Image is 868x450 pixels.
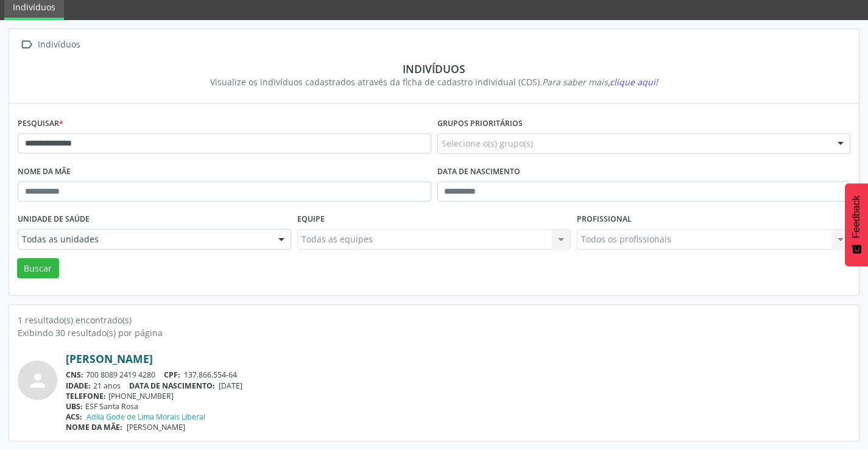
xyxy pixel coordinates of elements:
[22,233,266,245] span: Todas as unidades
[542,76,658,88] i: Para saber mais,
[442,137,533,150] span: Selecione o(s) grupo(s)
[35,36,82,54] div: Indivíduos
[66,352,153,365] a: [PERSON_NAME]
[18,114,63,133] label: Pesquisar
[18,36,35,54] i: 
[297,210,325,229] label: Equipe
[845,183,868,266] button: Feedback - Mostrar pesquisa
[184,370,237,380] span: 137.866.554-64
[26,62,842,76] div: Indivíduos
[127,422,185,432] span: [PERSON_NAME]
[18,326,850,339] div: Exibindo 30 resultado(s) por página
[17,258,59,279] button: Buscar
[577,210,632,229] label: Profissional
[66,370,83,380] span: CNS:
[18,210,90,229] label: Unidade de saúde
[610,76,658,88] span: clique aqui!
[437,163,520,181] label: Data de nascimento
[66,381,850,391] div: 21 anos
[437,114,523,133] label: Grupos prioritários
[86,412,205,422] a: Adila Gode de Lima Morais Liberal
[66,370,850,380] div: 700 8089 2419 4280
[26,76,842,88] div: Visualize os indivíduos cadastrados através da ficha de cadastro individual (CDS).
[219,381,242,391] span: [DATE]
[129,381,215,391] span: DATA DE NASCIMENTO:
[851,195,862,238] span: Feedback
[66,391,850,401] div: [PHONE_NUMBER]
[66,381,91,391] span: IDADE:
[18,36,82,54] a:  Indivíduos
[66,412,82,422] span: ACS:
[18,314,850,326] div: 1 resultado(s) encontrado(s)
[66,401,83,412] span: UBS:
[27,370,49,392] i: person
[66,422,122,432] span: NOME DA MÃE:
[66,401,850,412] div: ESF Santa Rosa
[66,391,106,401] span: TELEFONE:
[18,163,71,181] label: Nome da mãe
[164,370,180,380] span: CPF:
